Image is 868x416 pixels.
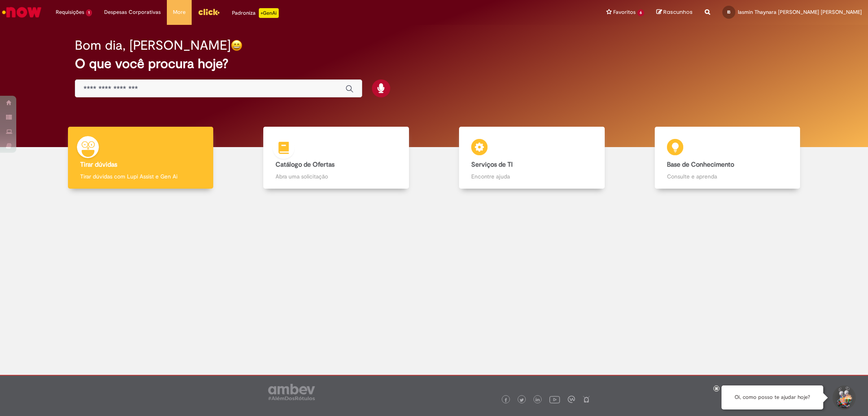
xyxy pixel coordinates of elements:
a: Tirar dúvidas Tirar dúvidas com Lupi Assist e Gen Ai [43,127,238,189]
span: Favoritos [613,8,636,16]
a: Catálogo de Ofertas Abra uma solicitação [238,127,434,189]
p: +GenAi [259,8,279,18]
p: Abra uma solicitação [275,172,396,180]
img: logo_footer_youtube.png [549,394,560,405]
h2: Bom dia, [PERSON_NAME] [75,38,231,53]
span: 6 [637,9,644,16]
a: Rascunhos [656,9,693,16]
span: 1 [86,9,92,16]
a: Serviços de TI Encontre ajuda [434,127,630,189]
b: Serviços de TI [471,161,513,169]
span: Rascunhos [663,8,693,16]
p: Encontre ajuda [471,172,592,180]
b: Tirar dúvidas [80,161,117,169]
img: logo_footer_ambev_rotulo_gray.png [268,384,315,400]
b: Base de Conhecimento [667,161,734,169]
img: logo_footer_facebook.png [504,398,508,402]
span: Requisições [56,8,84,16]
span: IB [727,9,730,15]
img: happy-face.png [231,40,243,51]
b: Catálogo de Ofertas [275,161,335,169]
a: Base de Conhecimento Consulte e aprenda [630,127,825,189]
img: ServiceNow [1,4,43,20]
span: Despesas Corporativas [104,8,161,16]
span: More [173,8,186,16]
p: Consulte e aprenda [667,172,788,180]
p: Tirar dúvidas com Lupi Assist e Gen Ai [80,172,201,180]
div: Oi, como posso te ajudar hoje? [722,385,823,409]
img: logo_footer_naosei.png [583,396,590,403]
h2: O que você procura hoje? [75,57,793,71]
img: logo_footer_linkedin.png [536,398,540,403]
div: Padroniza [232,8,279,18]
img: click_logo_yellow_360x200.png [198,6,220,18]
img: logo_footer_workplace.png [568,396,575,403]
span: Iasmin Thaynara [PERSON_NAME] [PERSON_NAME] [738,9,862,15]
button: Iniciar Conversa de Suporte [831,385,856,410]
img: logo_footer_twitter.png [520,398,524,402]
